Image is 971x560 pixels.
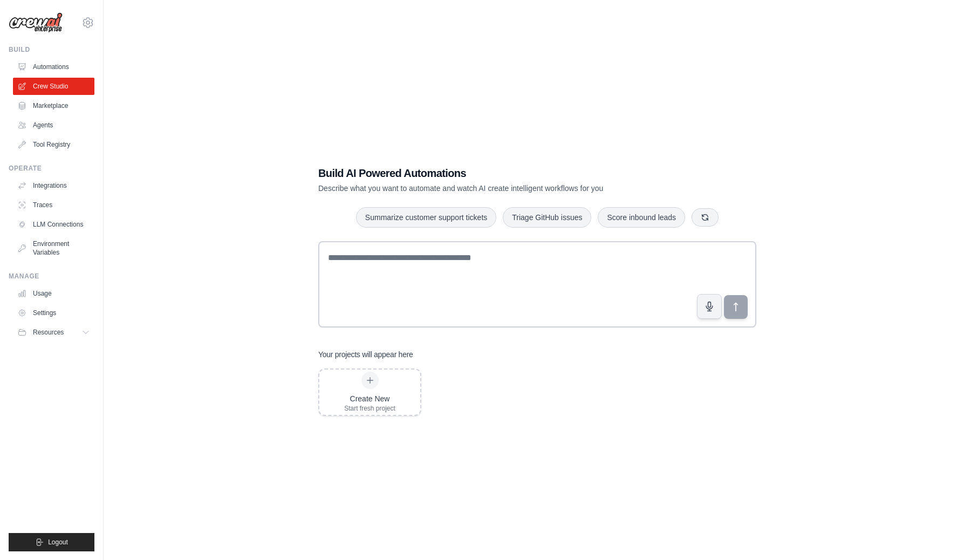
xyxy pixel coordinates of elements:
div: Build [9,45,94,54]
a: Tool Registry [13,136,94,153]
div: Start fresh project [344,404,395,413]
h3: Your projects will appear here [318,349,413,360]
button: Score inbound leads [598,207,685,228]
button: Summarize customer support tickets [356,207,496,228]
a: Automations [13,58,94,76]
span: Resources [33,328,64,337]
a: Agents [13,117,94,134]
a: Traces [13,196,94,214]
div: Operate [9,164,94,173]
a: Settings [13,304,94,322]
button: Triage GitHub issues [503,207,591,228]
a: LLM Connections [13,216,94,233]
div: Manage [9,272,94,281]
a: Marketplace [13,97,94,114]
button: Resources [13,324,94,341]
a: Integrations [13,177,94,194]
button: Click to speak your automation idea [697,294,722,319]
span: Logout [48,538,68,547]
p: Describe what you want to automate and watch AI create intelligent workflows for you [318,183,681,194]
a: Usage [13,285,94,302]
div: Create New [344,393,395,404]
a: Crew Studio [13,78,94,95]
button: Get new suggestions [692,208,719,227]
a: Environment Variables [13,235,94,261]
h1: Build AI Powered Automations [318,166,681,181]
img: Logo [9,12,63,33]
button: Logout [9,533,94,551]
